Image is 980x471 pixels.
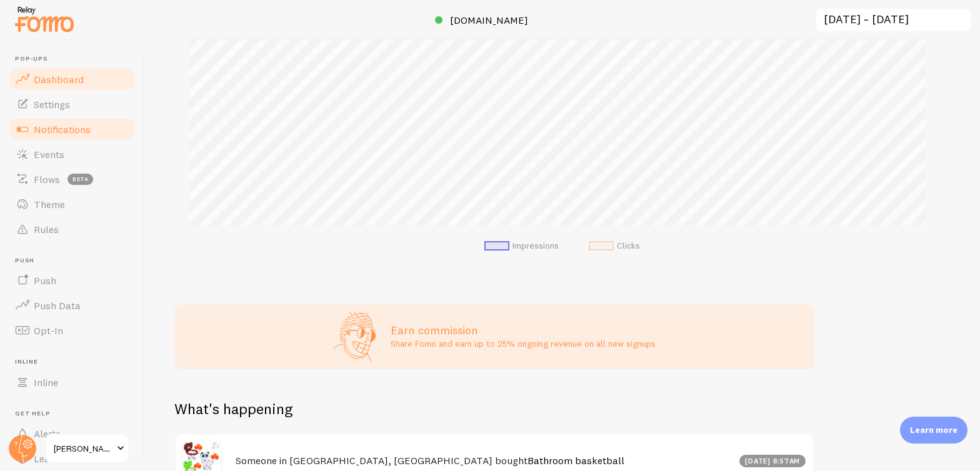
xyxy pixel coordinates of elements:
[7,318,136,343] a: Opt-In
[7,142,136,167] a: Events
[34,173,60,186] span: Flows
[15,410,136,418] span: Get Help
[174,399,292,419] h2: What's happening
[391,337,656,350] p: Share Fomo and earn up to 25% ongoing revenue on all new signups
[15,358,136,366] span: Inline
[7,167,136,192] a: Flows beta
[7,67,136,92] a: Dashboard
[34,427,61,440] span: Alerts
[34,123,91,136] span: Notifications
[15,55,136,63] span: Pop-ups
[739,455,806,467] div: [DATE] 8:57am
[34,299,81,312] span: Push Data
[45,434,129,464] a: [PERSON_NAME] TOYS
[7,421,136,446] a: Alerts
[34,223,59,235] span: Rules
[34,148,64,161] span: Events
[484,240,559,252] li: Impressions
[900,417,967,444] div: Learn more
[7,370,136,395] a: Inline
[15,257,136,265] span: Push
[34,73,84,86] span: Dashboard
[527,454,624,467] a: Bathroom basketball
[34,376,58,389] span: Inline
[7,217,136,242] a: Rules
[7,117,136,142] a: Notifications
[236,454,732,467] h4: Someone in [GEOGRAPHIC_DATA], [GEOGRAPHIC_DATA] bought
[34,274,56,287] span: Push
[67,174,93,185] span: beta
[589,240,640,252] li: Clicks
[391,323,656,337] h3: Earn commission
[910,424,957,436] p: Learn more
[7,268,136,293] a: Push
[13,3,76,35] img: fomo-relay-logo-orange.svg
[54,441,113,456] span: [PERSON_NAME] TOYS
[34,324,63,337] span: Opt-In
[7,92,136,117] a: Settings
[34,98,70,111] span: Settings
[7,293,136,318] a: Push Data
[34,198,65,211] span: Theme
[7,192,136,217] a: Theme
